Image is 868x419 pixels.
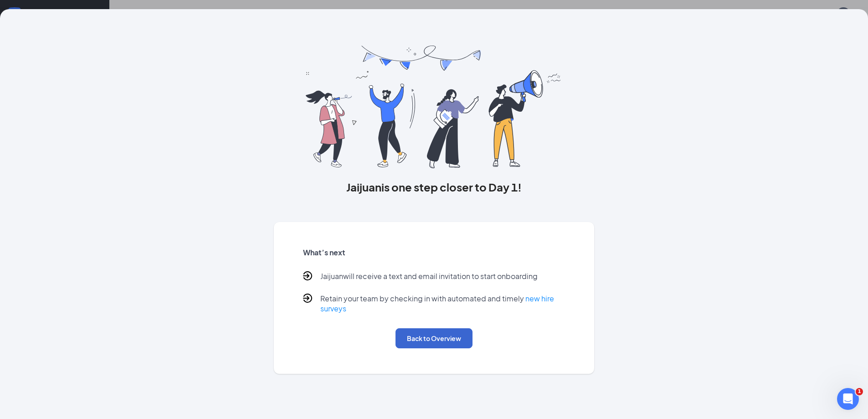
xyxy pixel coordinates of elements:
[837,388,859,410] iframe: Intercom live chat
[320,294,554,313] a: new hire surveys
[320,294,565,314] p: Retain your team by checking in with automated and timely
[306,46,562,168] img: you are all set
[856,388,863,395] span: 1
[395,328,473,348] button: Back to Overview
[303,248,565,258] h5: What’s next
[320,271,538,283] p: Jaijuan will receive a text and email invitation to start onboarding
[274,179,595,195] h3: Jaijuan is one step closer to Day 1!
